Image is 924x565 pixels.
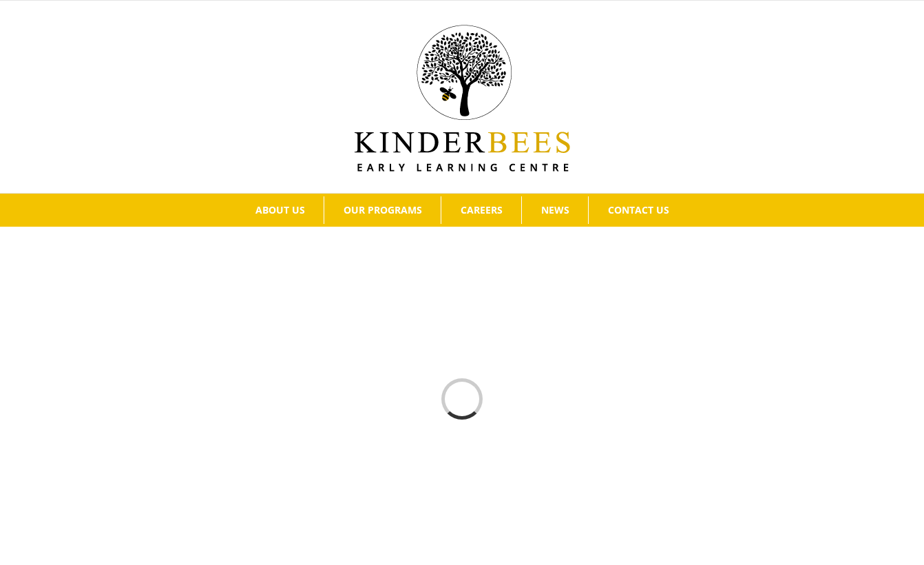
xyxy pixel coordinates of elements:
span: CAREERS [461,205,503,215]
nav: Main Menu [21,194,903,227]
a: CAREERS [441,196,521,224]
a: CONTACT US [589,196,688,224]
span: OUR PROGRAMS [344,205,422,215]
span: CONTACT US [608,205,669,215]
span: ABOUT US [255,205,305,215]
span: NEWS [541,205,569,215]
div: Loading... [434,371,490,427]
a: ABOUT US [236,196,324,224]
img: Kinder Bees Logo [355,25,570,172]
a: NEWS [522,196,588,224]
a: OUR PROGRAMS [324,196,441,224]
